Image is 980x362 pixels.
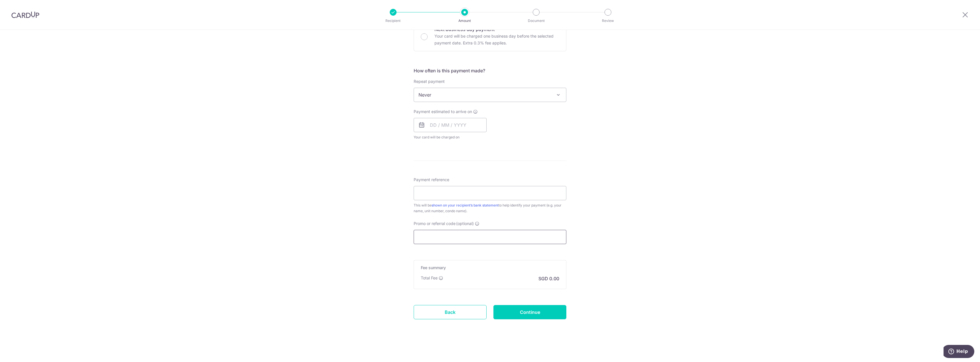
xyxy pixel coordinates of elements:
img: CardUp [11,11,39,18]
p: Review [587,18,629,24]
span: Payment reference [414,177,449,183]
h5: Fee summary [421,265,559,271]
span: Never [414,88,566,102]
div: This will be to help identify your payment (e.g. your name, unit number, condo name). [414,203,566,214]
input: Continue [493,305,566,319]
a: shown on your recipient’s bank statement [432,203,499,207]
p: Amount [444,18,486,24]
span: Payment estimated to arrive on [414,109,472,114]
p: Your card will be charged one business day before the selected payment date. Extra 0.3% fee applies. [434,33,559,46]
p: Total Fee [421,275,438,281]
a: Back [414,305,487,319]
p: SGD 0.00 [538,275,559,282]
span: Your card will be charged on [414,134,487,140]
p: Document [515,18,557,24]
span: Never [414,88,566,102]
iframe: Opens a widget where you can find more information [944,345,974,359]
input: DD / MM / YYYY [414,118,487,132]
p: Recipient [372,18,414,24]
span: (optional) [456,221,474,226]
label: Repeat payment [414,79,445,84]
h5: How often is this payment made? [414,67,566,74]
span: Promo or referral code [414,221,456,226]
